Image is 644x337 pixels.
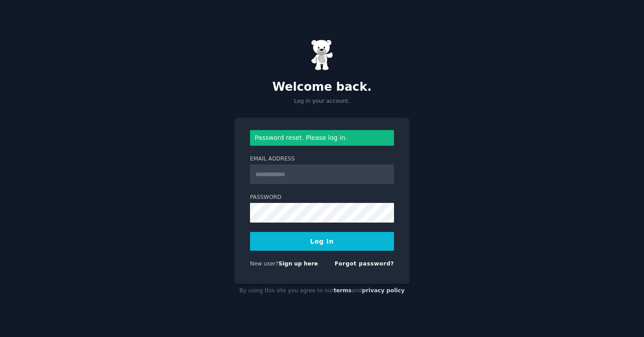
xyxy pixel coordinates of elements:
div: Password reset. Please log in. [250,130,394,146]
label: Email Address [250,155,394,163]
a: Forgot password? [335,261,394,267]
a: Sign up here [279,261,318,267]
p: Log in your account. [234,97,410,105]
img: Gummy Bear [311,39,333,71]
div: By using this site you agree to our and [234,284,410,298]
h2: Welcome back. [234,80,410,94]
button: Log In [250,232,394,251]
span: New user? [250,261,279,267]
label: Password [250,194,394,202]
a: privacy policy [362,287,405,294]
a: terms [334,287,352,294]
